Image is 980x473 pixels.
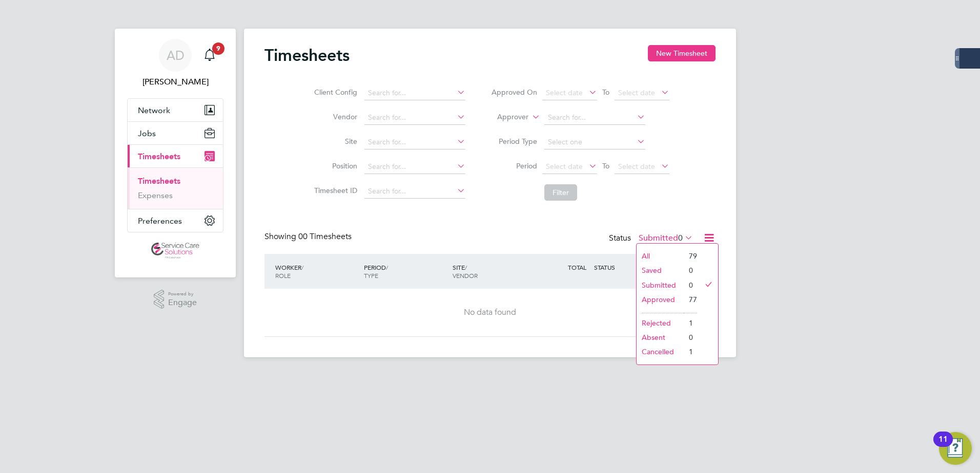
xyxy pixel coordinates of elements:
[637,263,684,277] li: Saved
[678,233,683,243] span: 0
[151,243,199,259] img: servicecare-logo-retina.png
[568,263,586,271] span: TOTAL
[491,137,537,146] label: Period Type
[128,209,223,232] button: Preferences
[684,292,697,307] li: 77
[544,184,577,201] button: Filter
[128,167,223,209] div: Timesheets
[637,316,684,330] li: Rejected
[591,258,645,276] div: STATUS
[311,161,357,170] label: Position
[298,231,352,242] span: 00 Timesheets
[275,271,291,279] span: ROLE
[273,258,361,285] div: WORKER
[546,162,583,171] span: Select date
[637,345,684,359] li: Cancelled
[546,88,583,97] span: Select date
[491,161,537,170] label: Period
[127,39,223,88] a: AD[PERSON_NAME]
[311,88,357,97] label: Client Config
[938,439,948,453] div: 11
[684,330,697,345] li: 0
[127,243,223,259] a: Go to home page
[311,137,357,146] label: Site
[609,231,695,246] div: Status
[361,258,450,285] div: PERIOD
[648,45,716,61] button: New Timesheet
[491,88,537,97] label: Approved On
[138,128,156,138] span: Jobs
[138,105,170,115] span: Network
[684,249,697,263] li: 79
[544,111,645,125] input: Search for...
[637,330,684,345] li: Absent
[128,145,223,167] button: Timesheets
[684,278,697,292] li: 0
[138,152,180,161] span: Timesheets
[386,263,388,271] span: /
[138,216,182,226] span: Preferences
[167,49,185,62] span: AD
[618,162,655,171] span: Select date
[684,263,697,277] li: 0
[637,278,684,292] li: Submitted
[599,159,612,173] span: To
[311,112,357,121] label: Vendor
[128,99,223,121] button: Network
[364,135,465,149] input: Search for...
[115,29,236,277] nav: Main navigation
[212,42,224,55] span: 9
[364,86,465,100] input: Search for...
[364,160,465,174] input: Search for...
[453,271,478,279] span: VENDOR
[301,263,303,271] span: /
[364,271,378,279] span: TYPE
[127,76,223,88] span: Amy Dhawan
[128,122,223,144] button: Jobs
[364,111,465,125] input: Search for...
[311,186,357,195] label: Timesheet ID
[138,176,180,186] a: Timesheets
[637,249,684,263] li: All
[168,298,197,307] span: Engage
[264,45,350,66] h2: Timesheets
[639,233,693,243] label: Submitted
[618,88,655,97] span: Select date
[939,432,972,465] button: Open Resource Center, 11 new notifications
[482,112,528,122] label: Approver
[599,85,612,99] span: To
[138,190,173,200] a: Expenses
[465,263,467,271] span: /
[450,258,539,285] div: SITE
[199,39,220,72] a: 9
[684,316,697,330] li: 1
[275,307,705,318] div: No data found
[544,135,645,149] input: Select one
[684,345,697,359] li: 1
[637,292,684,307] li: Approved
[168,290,197,298] span: Powered by
[264,231,354,242] div: Showing
[364,184,465,199] input: Search for...
[154,290,197,309] a: Powered byEngage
